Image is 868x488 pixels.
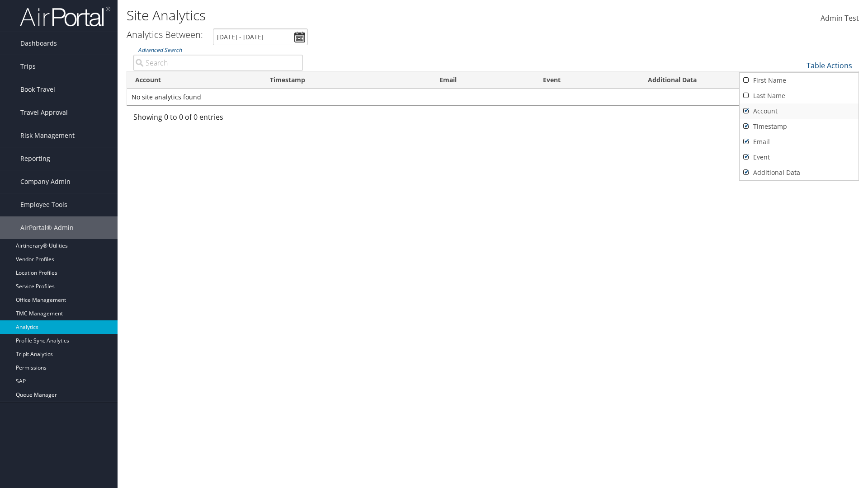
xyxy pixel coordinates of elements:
[20,32,57,55] span: Dashboards
[740,103,859,119] a: Account
[740,73,859,88] a: First Name
[20,147,50,170] span: Reporting
[20,6,110,27] img: airportal-logo.png
[740,119,859,134] a: Timestamp
[740,165,859,180] a: Additional Data
[20,170,71,193] span: Company Admin
[20,55,36,78] span: Trips
[740,88,859,103] a: Last Name
[20,193,67,216] span: Employee Tools
[20,78,55,101] span: Book Travel
[20,101,68,124] span: Travel Approval
[20,216,74,239] span: AirPortal® Admin
[740,150,859,165] a: Event
[20,124,75,147] span: Risk Management
[740,134,859,150] a: Email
